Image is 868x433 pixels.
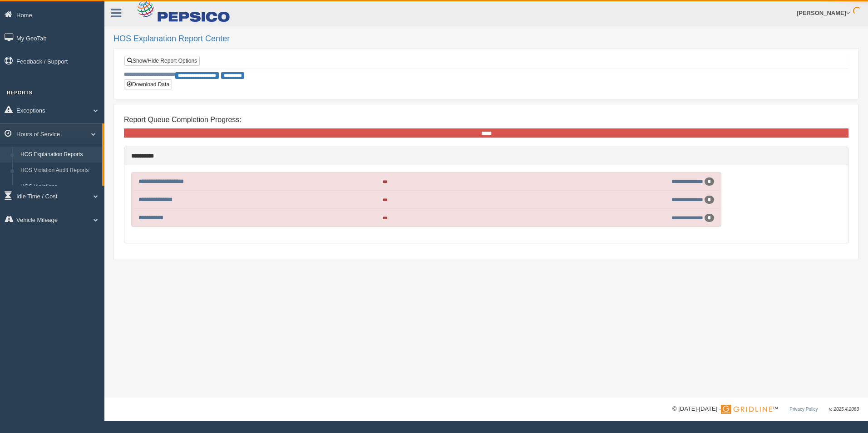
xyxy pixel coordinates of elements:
button: Download Data [124,79,172,89]
a: Show/Hide Report Options [124,56,200,66]
a: HOS Violations [16,179,102,195]
div: © [DATE]-[DATE] - ™ [672,404,859,414]
a: HOS Explanation Reports [16,147,102,163]
img: Gridline [721,405,772,414]
span: v. 2025.4.2063 [829,407,859,412]
h4: Report Queue Completion Progress: [124,116,848,124]
a: Privacy Policy [789,407,818,412]
h2: HOS Explanation Report Center [113,34,859,44]
a: HOS Violation Audit Reports [16,162,102,179]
